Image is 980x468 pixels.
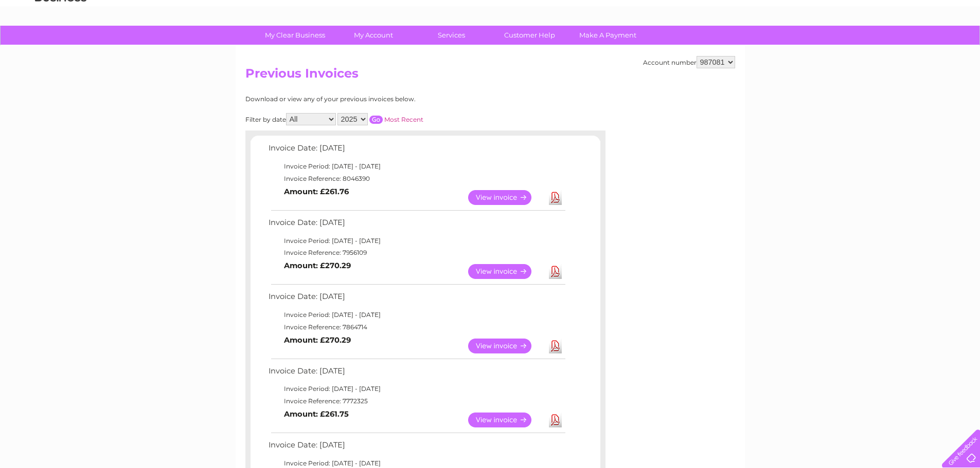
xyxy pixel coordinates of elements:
[468,190,544,205] a: View
[284,261,351,270] b: Amount: £270.29
[266,438,567,457] td: Invoice Date: [DATE]
[266,364,567,383] td: Invoice Date: [DATE]
[853,44,884,51] a: Telecoms
[549,413,562,427] a: Download
[890,44,905,51] a: Blog
[245,66,735,86] h2: Previous Invoices
[468,264,544,279] a: View
[266,247,567,259] td: Invoice Reference: 7956109
[245,96,515,103] div: Download or view any of your previous invoices below.
[786,5,857,18] a: 0333 014 3131
[266,290,567,309] td: Invoice Date: [DATE]
[266,395,567,407] td: Invoice Reference: 7772325
[825,44,847,51] a: Energy
[266,309,567,321] td: Invoice Period: [DATE] - [DATE]
[468,413,544,427] a: View
[549,339,562,353] a: Download
[284,187,349,196] b: Amount: £261.76
[253,26,337,45] a: My Clear Business
[549,264,562,279] a: Download
[266,321,567,333] td: Invoice Reference: 7864714
[487,26,572,45] a: Customer Help
[284,335,351,345] b: Amount: £270.29
[799,44,818,51] a: Water
[409,26,494,45] a: Services
[266,383,567,395] td: Invoice Period: [DATE] - [DATE]
[643,56,735,68] div: Account number
[565,26,650,45] a: Make A Payment
[266,235,567,247] td: Invoice Period: [DATE] - [DATE]
[331,26,416,45] a: My Account
[266,160,567,173] td: Invoice Period: [DATE] - [DATE]
[266,216,567,235] td: Invoice Date: [DATE]
[946,44,970,51] a: Log out
[912,44,937,51] a: Contact
[549,190,562,205] a: Download
[247,6,734,50] div: Clear Business is a trading name of Verastar Limited (registered in [GEOGRAPHIC_DATA] No. 3667643...
[266,141,567,160] td: Invoice Date: [DATE]
[284,409,349,419] b: Amount: £261.75
[468,339,544,353] a: View
[34,27,87,58] img: logo.png
[384,116,423,123] a: Most Recent
[266,173,567,185] td: Invoice Reference: 8046390
[245,113,515,125] div: Filter by date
